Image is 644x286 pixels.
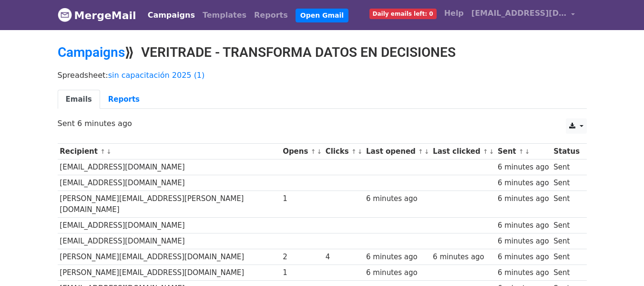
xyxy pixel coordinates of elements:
[364,144,430,159] th: Last opened
[58,118,587,128] p: Sent 6 minutes ago
[58,144,281,159] th: Recipient
[58,217,281,233] td: [EMAIL_ADDRESS][DOMAIN_NAME]
[250,6,292,25] a: Reports
[489,148,494,155] a: ↓
[495,144,551,159] th: Sent
[551,265,582,281] td: Sent
[58,44,125,60] a: Campaigns
[58,8,72,22] img: MergeMail logo
[283,193,321,204] div: 1
[498,267,549,278] div: 6 minutes ago
[283,267,321,278] div: 1
[551,159,582,175] td: Sent
[551,144,582,159] th: Status
[100,90,148,109] a: Reports
[551,175,582,191] td: Sent
[430,144,495,159] th: Last clicked
[283,252,321,263] div: 2
[106,148,112,155] a: ↓
[519,148,524,155] a: ↑
[498,162,549,173] div: 6 minutes ago
[366,252,428,263] div: 6 minutes ago
[468,4,579,26] a: [EMAIL_ADDRESS][DOMAIN_NAME]
[471,8,567,19] span: [EMAIL_ADDRESS][DOMAIN_NAME]
[433,252,493,263] div: 6 minutes ago
[551,191,582,218] td: Sent
[366,193,428,204] div: 6 minutes ago
[296,9,348,22] a: Open Gmail
[418,148,423,155] a: ↑
[366,267,428,278] div: 6 minutes ago
[498,220,549,231] div: 6 minutes ago
[100,148,105,155] a: ↑
[58,159,281,175] td: [EMAIL_ADDRESS][DOMAIN_NAME]
[199,6,250,25] a: Templates
[58,265,281,281] td: [PERSON_NAME][EMAIL_ADDRESS][DOMAIN_NAME]
[369,9,437,19] span: Daily emails left: 0
[280,144,323,159] th: Opens
[326,252,362,263] div: 4
[498,193,549,204] div: 6 minutes ago
[58,70,587,80] p: Spreadsheet:
[317,148,322,155] a: ↓
[323,144,364,159] th: Clicks
[58,191,281,218] td: [PERSON_NAME][EMAIL_ADDRESS][PERSON_NAME][DOMAIN_NAME]
[351,148,357,155] a: ↑
[366,4,440,23] a: Daily emails left: 0
[58,5,136,25] a: MergeMail
[58,233,281,249] td: [EMAIL_ADDRESS][DOMAIN_NAME]
[483,148,488,155] a: ↑
[311,148,316,155] a: ↑
[498,252,549,263] div: 6 minutes ago
[498,178,549,189] div: 6 minutes ago
[58,175,281,191] td: [EMAIL_ADDRESS][DOMAIN_NAME]
[144,6,199,25] a: Campaigns
[440,4,468,23] a: Help
[424,148,429,155] a: ↓
[58,249,281,265] td: [PERSON_NAME][EMAIL_ADDRESS][DOMAIN_NAME]
[358,148,363,155] a: ↓
[498,236,549,247] div: 6 minutes ago
[58,44,587,61] h2: ⟫ VERITRADE - TRANSFORMA DATOS EN DECISIONES
[551,217,582,233] td: Sent
[108,71,205,80] a: sin capacitación 2025 (1)
[551,249,582,265] td: Sent
[58,90,100,109] a: Emails
[525,148,530,155] a: ↓
[551,233,582,249] td: Sent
